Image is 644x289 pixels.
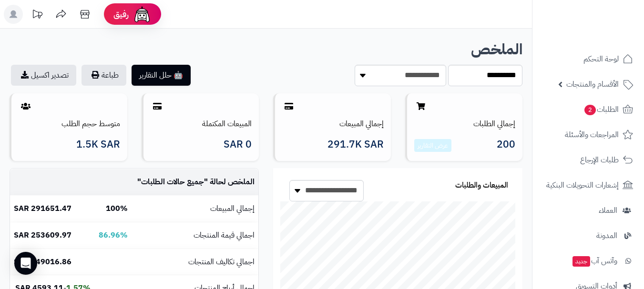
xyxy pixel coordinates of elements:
[133,5,152,24] img: ai-face.png
[141,176,204,188] span: جميع حالات الطلبات
[565,128,619,141] span: المراجعات والأسئلة
[82,65,126,86] button: طباعة
[339,118,384,130] a: إجمالي المبيعات
[418,140,448,150] a: عرض التقارير
[61,118,120,130] a: متوسط حجم الطلب
[471,38,522,60] b: الملخص
[538,199,638,222] a: العملاء
[14,203,72,214] b: 291651.47 SAR
[455,181,508,190] h3: المبيعات والطلبات
[566,78,619,91] span: الأقسام والمنتجات
[538,249,638,272] a: وآتس آبجديد
[572,254,617,268] span: وآتس آب
[99,229,128,241] b: 86.96%
[113,9,129,20] span: رفيق
[583,52,619,66] span: لوحة التحكم
[132,249,258,275] td: اجمالي تكاليف المنتجات
[14,229,72,241] b: 253609.97 SAR
[106,203,128,214] b: 100%
[11,65,76,86] a: تصدير اكسيل
[132,222,258,249] td: اجمالي قيمة المنتجات
[546,179,619,192] span: إشعارات التحويلات البنكية
[14,256,72,268] b: 249016.86 SAR
[224,139,252,150] span: 0 SAR
[76,139,120,150] span: 1.5K SAR
[596,229,617,242] span: المدونة
[580,153,619,167] span: طلبات الإرجاع
[132,65,191,86] button: 🤖 حلل التقارير
[538,174,638,197] a: إشعارات التحويلات البنكية
[538,123,638,146] a: المراجعات والأسئلة
[202,118,252,130] a: المبيعات المكتملة
[572,256,590,267] span: جديد
[25,5,49,26] a: تحديثات المنصة
[497,139,515,152] span: 200
[473,118,515,130] a: إجمالي الطلبات
[538,149,638,171] a: طلبات الإرجاع
[14,252,37,275] div: Open Intercom Messenger
[327,139,384,150] span: 291.7K SAR
[538,98,638,121] a: الطلبات2
[132,169,258,195] td: الملخص لحالة " "
[599,204,617,217] span: العملاء
[132,196,258,222] td: إجمالي المبيعات
[583,103,619,116] span: الطلبات
[538,224,638,247] a: المدونة
[584,105,596,115] span: 2
[538,48,638,70] a: لوحة التحكم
